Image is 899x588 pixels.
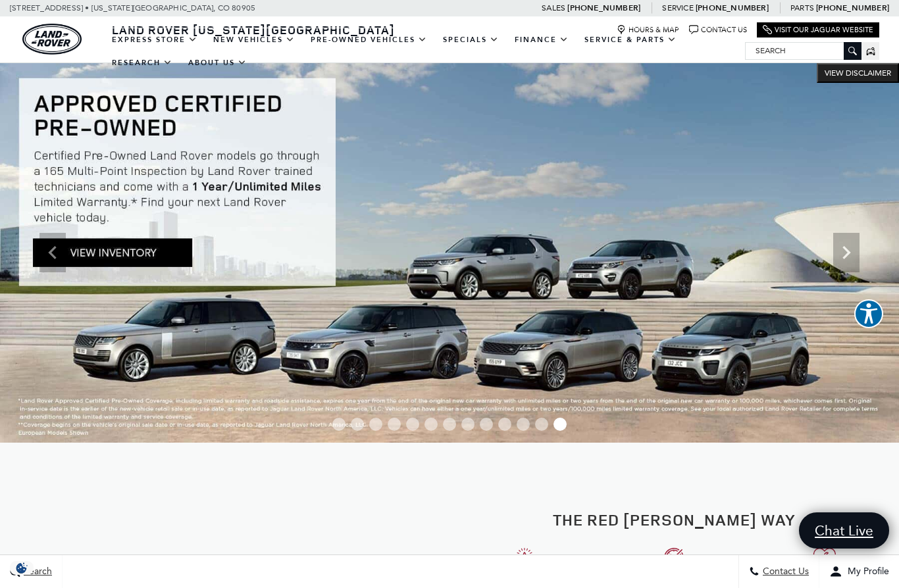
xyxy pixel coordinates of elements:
a: Finance [507,28,577,51]
span: Go to slide 6 [424,418,438,431]
span: Go to slide 5 [406,418,419,431]
a: Hours & Map [617,25,679,35]
span: Sales [542,3,565,12]
span: Go to slide 8 [461,418,475,431]
span: Go to slide 10 [498,418,511,431]
a: Chat Live [799,512,889,549]
span: Go to slide 1 [332,418,346,431]
span: Go to slide 12 [535,418,548,431]
span: Chat Live [808,522,880,539]
span: My Profile [842,566,889,577]
a: [PHONE_NUMBER] [696,3,769,13]
a: Research [104,51,180,74]
img: Opt-Out Icon [7,561,37,575]
a: Pre-Owned Vehicles [303,28,435,51]
button: Open user profile menu [819,555,899,588]
span: Contact Us [759,566,809,577]
span: Go to slide 4 [388,418,401,431]
button: Explore your accessibility options [854,299,883,328]
button: VIEW DISCLAIMER [817,63,899,83]
span: VIEW DISCLAIMER [825,68,891,78]
a: EXPRESS STORE [104,28,205,51]
span: Go to slide 11 [517,418,530,431]
span: Go to slide 13 [553,418,567,431]
a: Visit Our Jaguar Website [763,25,873,35]
a: About Us [180,51,255,74]
input: Search [746,43,861,59]
nav: Main Navigation [104,28,745,74]
div: Previous [39,233,66,272]
a: land-rover [22,24,82,55]
a: Specials [435,28,507,51]
a: Service & Parts [577,28,684,51]
span: Go to slide 9 [480,418,493,431]
span: Service [662,3,693,12]
div: Next [833,233,860,272]
span: Go to slide 2 [351,418,364,431]
span: Land Rover [US_STATE][GEOGRAPHIC_DATA] [112,22,395,37]
a: [PHONE_NUMBER] [567,3,640,13]
a: [PHONE_NUMBER] [816,3,889,13]
span: Go to slide 3 [369,418,382,431]
a: [STREET_ADDRESS] • [US_STATE][GEOGRAPHIC_DATA], CO 80905 [10,3,255,12]
span: Go to slide 7 [443,418,456,431]
a: Contact Us [689,25,747,35]
img: Land Rover [22,24,82,55]
h2: The Red [PERSON_NAME] Way [459,511,889,528]
span: Parts [790,3,814,12]
section: Click to Open Cookie Consent Modal [7,561,37,575]
aside: Accessibility Help Desk [854,299,883,331]
a: New Vehicles [205,28,303,51]
a: Land Rover [US_STATE][GEOGRAPHIC_DATA] [104,22,403,37]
